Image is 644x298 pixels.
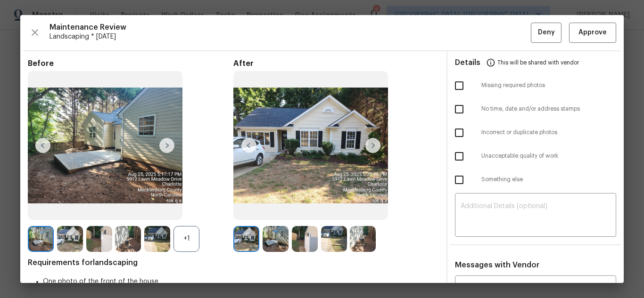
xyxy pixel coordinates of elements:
div: Incorrect or duplicate photos [447,121,624,145]
img: right-chevron-button-url [159,138,174,153]
img: right-chevron-button-url [365,138,380,153]
span: This will be shared with vendor [497,51,579,74]
span: No time, date and/or address stamps [481,105,616,113]
span: Deny [538,27,555,39]
div: Something else [447,168,624,192]
span: Unacceptable quality of work [481,152,616,160]
span: Requirements for landscaping [28,258,439,267]
div: +1 [173,226,199,252]
img: left-chevron-button-url [35,138,50,153]
img: left-chevron-button-url [241,138,256,153]
span: Something else [481,176,616,184]
span: Before [28,59,233,68]
span: Messages with Vendor [455,261,539,269]
button: Deny [531,23,561,43]
div: No time, date and/or address stamps [447,97,624,121]
span: After [233,59,439,68]
span: Landscaping * [DATE] [50,32,531,41]
span: Maintenance Review [50,23,531,32]
button: Approve [569,23,616,43]
div: Missing required photos [447,74,624,97]
span: Incorrect or duplicate photos [481,129,616,137]
div: Unacceptable quality of work [447,145,624,168]
span: Approve [578,27,607,39]
span: Missing required photos [481,81,616,89]
span: Details [455,51,480,74]
li: One photo of the front of the house [43,277,439,286]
